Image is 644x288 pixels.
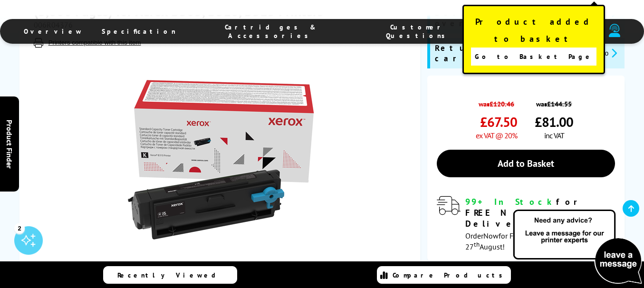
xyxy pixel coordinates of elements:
span: was [476,95,517,108]
div: 2 [14,223,25,233]
span: £81.00 [535,113,573,131]
div: Product added to basket [462,5,605,74]
span: Customer Questions [365,23,471,40]
a: Add to Basket [437,150,615,177]
a: Go to Basket Page [471,48,596,66]
strike: £120.46 [490,99,514,108]
strike: £144.55 [547,99,572,108]
span: £67.50 [480,113,517,131]
span: Now [483,231,499,240]
span: Overview [24,27,83,36]
span: ex VAT @ 20% [476,131,517,140]
button: promo-description [595,48,620,58]
span: Recently Viewed [117,271,225,279]
img: Xerox 006R04376 Black Toner Cartridge (3,000 Pages) [128,67,314,253]
a: Compare Products [377,266,511,284]
span: Product Finder [5,120,14,169]
span: Order for Free Delivery [DATE] 27 August! [465,231,575,251]
span: was [535,95,573,108]
div: modal_delivery [437,196,615,251]
sup: th [474,240,480,249]
span: 99+ In Stock [465,196,556,207]
div: for FREE Next Day Delivery [465,196,615,229]
span: Compare Products [393,271,508,279]
img: Open Live Chat window [511,208,644,286]
span: inc VAT [544,131,564,140]
span: Go to Basket Page [475,50,593,63]
img: user-headset-duotone.svg [609,24,620,37]
a: Recently Viewed [103,266,237,284]
span: Cartridges & Accessories [195,23,346,40]
span: Specification [102,27,176,36]
span: Return unopened cartridges [DATE] [435,43,590,64]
